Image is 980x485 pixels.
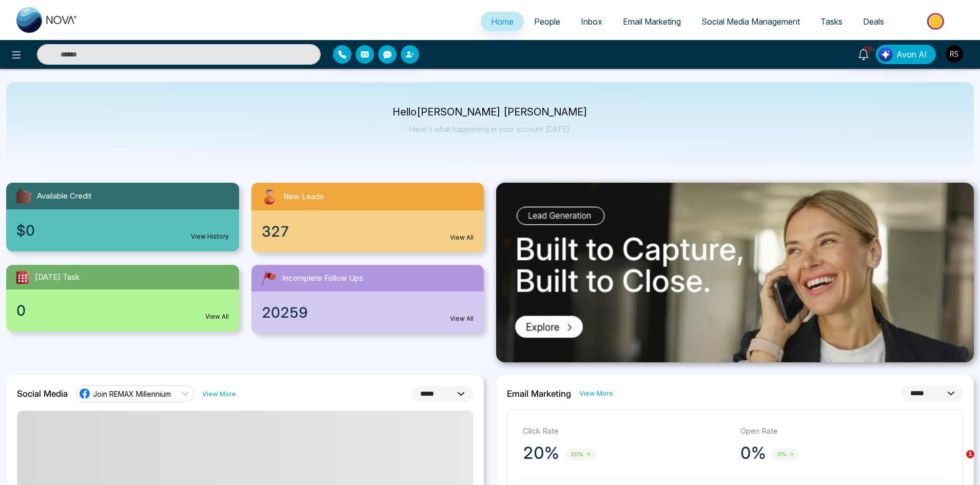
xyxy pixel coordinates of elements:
[245,265,491,334] a: Incomplete Follow Ups20259View All
[283,191,324,203] span: New Leads
[205,312,229,321] a: View All
[581,16,602,27] span: Inbox
[701,16,800,27] span: Social Media Management
[613,12,691,31] a: Email Marketing
[740,425,948,437] p: Open Rate
[37,190,91,202] span: Available Credit
[16,7,78,33] img: Nova CRM Logo
[966,450,974,458] span: 1
[946,45,963,63] img: User Avatar
[262,221,289,242] span: 327
[565,449,596,460] span: 20%
[35,271,80,283] span: [DATE] Task
[899,10,974,33] img: Market-place.gif
[524,12,571,31] a: People
[93,389,171,399] span: Join REMAX Millennium
[623,16,681,27] span: Email Marketing
[14,269,31,285] img: todayTask.svg
[534,16,560,27] span: People
[282,273,363,284] span: Incomplete Follow Ups
[491,16,514,27] span: Home
[16,300,26,321] span: 0
[853,12,894,31] a: Deals
[202,389,236,399] a: View More
[820,16,842,27] span: Tasks
[945,450,970,475] iframe: Intercom live chat
[450,314,474,323] a: View All
[191,232,229,241] a: View History
[571,12,613,31] a: Inbox
[878,47,893,62] img: Lead Flow
[810,12,853,31] a: Tasks
[896,48,927,61] span: Avon AI
[481,12,524,31] a: Home
[864,45,873,54] span: 10+
[876,45,936,64] button: Avon AI
[393,108,587,117] p: Hello [PERSON_NAME] [PERSON_NAME]
[17,389,68,399] h2: Social Media
[496,183,974,362] img: .
[393,125,587,133] p: Here's what happening in your account [DATE].
[691,12,810,31] a: Social Media Management
[262,302,308,323] span: 20259
[523,443,559,463] p: 20%
[260,269,278,287] img: followUps.svg
[523,425,730,437] p: Click Rate
[863,16,884,27] span: Deals
[14,187,33,205] img: availableCredit.svg
[450,233,474,242] a: View All
[740,443,766,463] p: 0%
[16,220,35,241] span: $0
[245,183,491,253] a: New Leads327View All
[507,389,571,399] h2: Email Marketing
[579,389,613,398] a: View More
[260,187,279,206] img: newLeads.svg
[772,449,799,460] span: 0%
[851,45,876,63] a: 10+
